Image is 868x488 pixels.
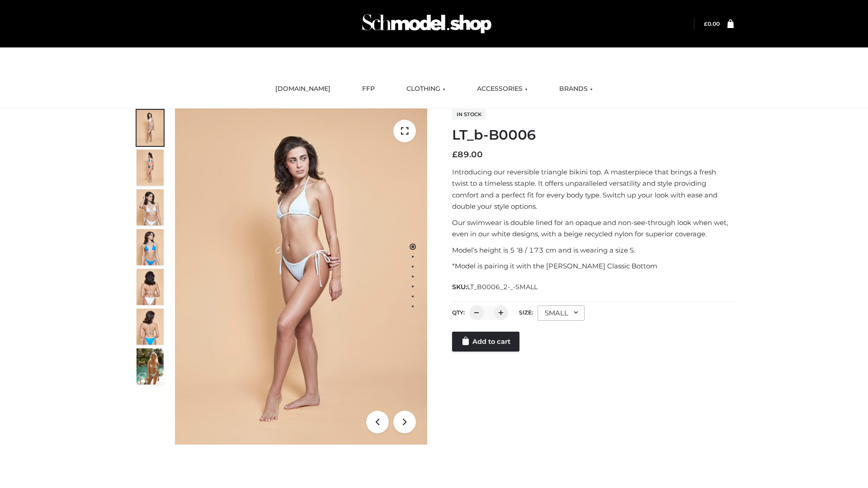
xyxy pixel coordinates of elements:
a: BRANDS [552,79,599,99]
p: Our swimwear is double lined for an opaque and non-see-through look when wet, even in our white d... [452,217,734,240]
span: SKU: [452,282,538,292]
bdi: 89.00 [452,150,483,160]
label: Size: [519,309,533,316]
label: QTY: [452,309,465,316]
h1: LT_b-B0006 [452,127,734,143]
img: ArielClassicBikiniTop_CloudNine_AzureSky_OW114ECO_1 [175,108,427,445]
span: LT_B0006_2-_-SMALL [467,283,538,291]
img: Schmodel Admin 964 [359,6,495,42]
p: *Model is pairing it with the [PERSON_NAME] Classic Bottom [452,260,734,272]
img: ArielClassicBikiniTop_CloudNine_AzureSky_OW114ECO_2-scaled.jpg [137,150,164,186]
a: [DOMAIN_NAME] [269,79,337,99]
img: ArielClassicBikiniTop_CloudNine_AzureSky_OW114ECO_4-scaled.jpg [137,229,164,265]
p: Model’s height is 5 ‘8 / 173 cm and is wearing a size S. [452,244,734,256]
img: ArielClassicBikiniTop_CloudNine_AzureSky_OW114ECO_7-scaled.jpg [137,269,164,305]
a: FFP [355,79,382,99]
img: ArielClassicBikiniTop_CloudNine_AzureSky_OW114ECO_1-scaled.jpg [137,110,164,146]
a: £0.00 [704,20,720,27]
span: £ [452,150,458,160]
span: £ [704,20,708,27]
p: Introducing our reversible triangle bikini top. A masterpiece that brings a fresh twist to a time... [452,166,734,212]
a: ACCESSORIES [470,79,534,99]
img: ArielClassicBikiniTop_CloudNine_AzureSky_OW114ECO_3-scaled.jpg [137,189,164,225]
a: Add to cart [452,332,519,352]
img: ArielClassicBikiniTop_CloudNine_AzureSky_OW114ECO_8-scaled.jpg [137,309,164,345]
div: SMALL [538,305,585,321]
img: Arieltop_CloudNine_AzureSky2.jpg [137,348,164,385]
a: CLOTHING [400,79,452,99]
span: In stock [452,109,486,120]
bdi: 0.00 [704,20,720,27]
